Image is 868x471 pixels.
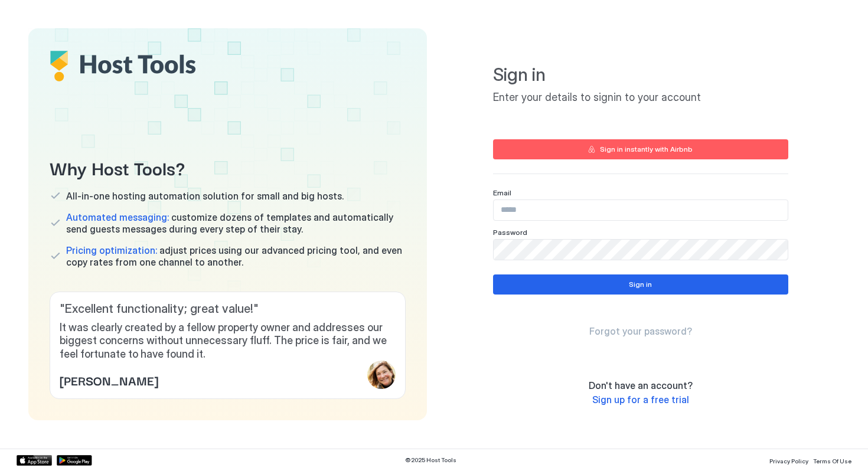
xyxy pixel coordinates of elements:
span: Enter your details to signin to your account [493,91,788,104]
div: Sign in instantly with Airbnb [600,144,693,155]
span: adjust prices using our advanced pricing tool, and even copy rates from one channel to another. [66,244,406,268]
span: Don't have an account? [589,380,693,391]
span: Privacy Policy [769,457,808,465]
a: Terms Of Use [813,454,851,466]
span: Why Host Tools? [50,154,406,181]
span: Automated messaging: [66,211,169,223]
input: Input Field [494,240,788,260]
a: Privacy Policy [769,454,808,466]
span: " Excellent functionality; great value! " [60,302,396,316]
span: All-in-one hosting automation solution for small and big hosts. [66,190,344,202]
button: Sign in instantly with Airbnb [493,139,788,159]
span: Terms Of Use [813,457,851,465]
span: Sign in [493,64,788,86]
span: Pricing optimization: [66,244,157,256]
span: [PERSON_NAME] [60,371,158,389]
span: Password [493,228,527,237]
div: Sign in [629,279,652,290]
span: customize dozens of templates and automatically send guests messages during every step of their s... [66,211,406,235]
div: profile [367,361,396,389]
a: Google Play Store [57,455,92,466]
a: Sign up for a free trial [592,394,689,406]
span: Forgot your password? [589,325,692,337]
span: Email [493,188,511,197]
span: © 2025 Host Tools [405,456,456,464]
a: Forgot your password? [589,325,692,338]
button: Sign in [493,274,788,295]
a: App Store [17,455,52,466]
input: Input Field [494,200,788,220]
span: It was clearly created by a fellow property owner and addresses our biggest concerns without unne... [60,321,396,361]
